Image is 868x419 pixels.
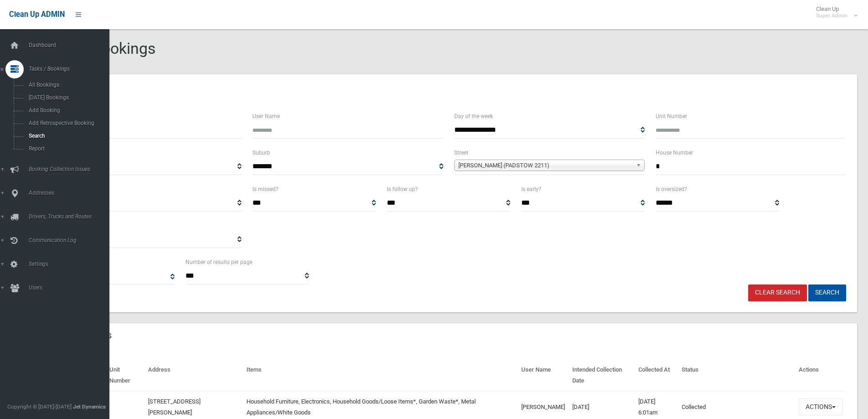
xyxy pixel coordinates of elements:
label: Day of the week [454,111,493,121]
label: Is early? [521,184,541,194]
span: Addresses [26,190,116,196]
button: Search [808,285,846,301]
label: Suburb [252,148,270,158]
label: Number of results per page [185,257,252,267]
span: Dashboard [26,42,116,48]
span: Users [26,285,116,291]
span: [DATE] Bookings [26,94,108,101]
small: Super Admin [816,12,847,19]
span: Report [26,145,108,152]
th: Intended Collection Date [569,360,635,391]
label: User Name [252,111,280,121]
span: Search [26,133,108,139]
label: Is missed? [252,184,278,194]
span: Clean Up [812,5,857,19]
span: Add Retrospective Booking [26,120,108,126]
label: Unit Number [656,111,687,121]
label: Street [454,148,468,158]
span: [PERSON_NAME] (PADSTOW 2211) [458,160,632,171]
span: Tasks / Bookings [26,66,116,72]
span: Drivers, Trucks and Routes [26,213,116,220]
th: Status [678,360,795,391]
th: Actions [795,360,846,391]
button: Actions [799,398,842,415]
strong: Jet Dynamics [73,403,106,410]
th: Address [144,360,243,391]
span: Copyright © [DATE]-[DATE] [7,403,72,410]
th: Unit Number [106,360,144,391]
th: Items [243,360,518,391]
th: Collected At [635,360,678,391]
th: User Name [518,360,569,391]
span: All Bookings [26,82,108,88]
label: Is follow up? [387,184,418,194]
a: [STREET_ADDRESS][PERSON_NAME] [148,398,200,416]
span: Booking Collection Issues [26,166,116,172]
span: Add Booking [26,107,108,114]
span: Settings [26,261,116,267]
label: Is oversized? [656,184,687,194]
label: House Number [656,148,693,158]
a: Clear Search [748,285,807,301]
span: Communication Log [26,237,116,243]
span: Clean Up ADMIN [9,10,65,19]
